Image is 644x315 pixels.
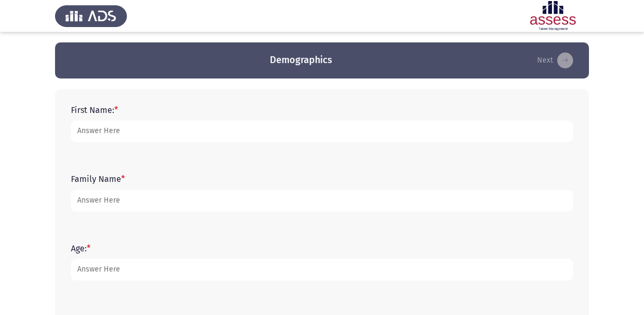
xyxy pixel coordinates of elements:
label: Family Name [71,174,125,184]
img: Assess Talent Management logo [55,1,127,31]
input: add answer text [71,259,573,281]
img: Assessment logo of ASSESS English Language Assessment (3 Module) (Ad - IB) [517,1,589,31]
label: Age: [71,243,90,253]
input: add answer text [71,120,573,142]
h3: Demographics [270,54,332,67]
button: load next page [534,52,576,69]
input: add answer text [71,190,573,212]
label: First Name: [71,105,118,115]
